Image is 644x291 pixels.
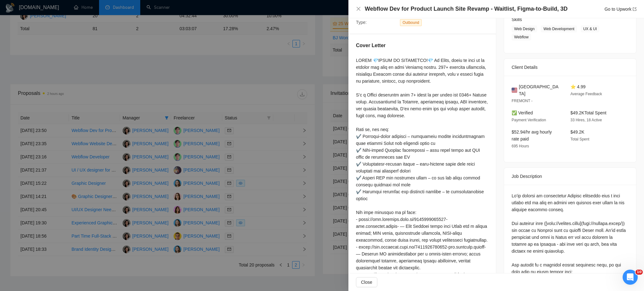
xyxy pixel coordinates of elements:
span: [GEOGRAPHIC_DATA] [519,83,560,97]
span: 695 Hours [512,144,529,148]
span: Close [361,279,372,286]
span: Skills [512,17,522,22]
span: Total Spent [570,137,589,141]
span: UX & UI [581,25,599,32]
span: Type: [356,20,367,25]
span: Average Feedback [570,92,602,96]
span: close [356,6,361,11]
div: Job Description [512,168,629,185]
button: Close [356,6,361,12]
span: $52.94/hr avg hourly rate paid [512,129,552,141]
a: Go to Upworkexport [604,7,636,12]
h4: Webflow Dev for Product Launch Site Revamp - Waitlist, Figma-to-Build, 3D [365,5,568,13]
span: ✅ Verified [512,110,533,115]
span: Outbound [400,19,422,26]
h5: Cover Letter [356,42,386,49]
span: 10 [636,270,643,275]
span: $49.2K [570,129,584,135]
span: 33 Hires, 18 Active [570,118,602,122]
span: $49.2K Total Spent [570,110,606,115]
iframe: Intercom live chat [623,270,638,285]
span: export [633,7,636,11]
div: Client Details [512,59,629,76]
span: Webflow [512,34,531,41]
span: Web Design [512,25,537,32]
img: 🇺🇸 [512,87,517,94]
span: ⭐ 4.99 [570,84,586,89]
span: Web Development [541,25,577,32]
button: Close [356,277,377,287]
span: FREMONT - [512,99,532,103]
span: Payment Verification [512,118,546,122]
